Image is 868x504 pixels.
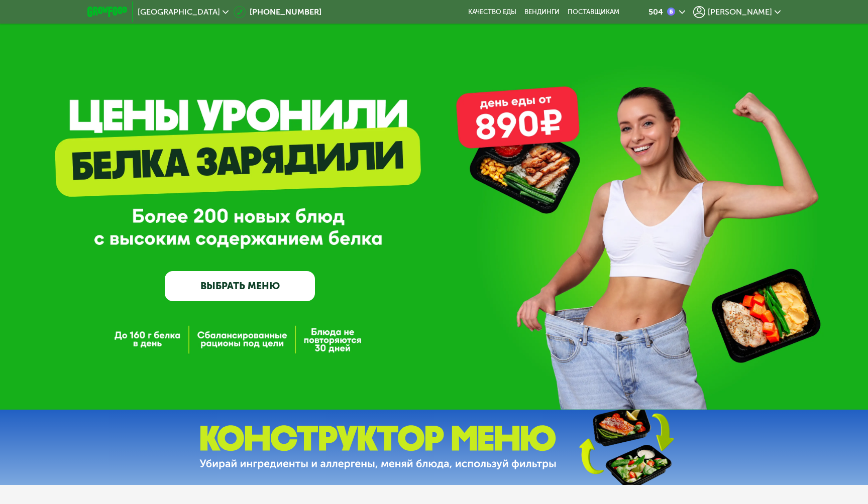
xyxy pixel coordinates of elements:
[165,271,315,301] a: ВЫБРАТЬ МЕНЮ
[524,8,560,16] a: Вендинги
[138,8,220,16] span: [GEOGRAPHIC_DATA]
[468,8,516,16] a: Качество еды
[708,8,772,16] span: [PERSON_NAME]
[234,6,321,18] a: [PHONE_NUMBER]
[648,8,663,16] div: 504
[568,8,619,16] div: поставщикам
